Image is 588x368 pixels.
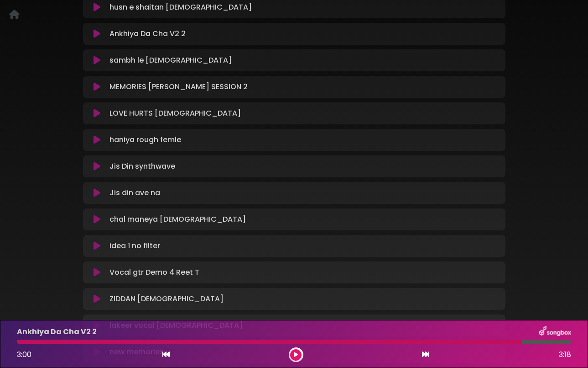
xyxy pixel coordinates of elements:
[109,2,252,13] p: husn e shaitan [DEMOGRAPHIC_DATA]
[109,134,181,145] p: haniya rough femle
[109,267,199,278] p: Vocal gtr Demo 4 Reet T
[109,214,246,225] p: chal maneya [DEMOGRAPHIC_DATA]
[109,293,224,304] p: ZIDDAN [DEMOGRAPHIC_DATA]
[559,349,571,360] span: 3:18
[109,55,232,66] p: sambh le [DEMOGRAPHIC_DATA]
[109,108,241,119] p: LOVE HURTS [DEMOGRAPHIC_DATA]
[109,81,248,92] p: MEMORIES [PERSON_NAME] SESSION 2
[539,326,571,338] img: songbox-logo-white.png
[17,349,31,360] span: 3:00
[109,240,160,251] p: idea 1 no filter
[109,28,186,39] p: Ankhiya Da Cha V2 2
[109,187,160,198] p: Jis din ave na
[109,161,175,172] p: Jis Din synthwave
[17,326,97,337] p: Ankhiya Da Cha V2 2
